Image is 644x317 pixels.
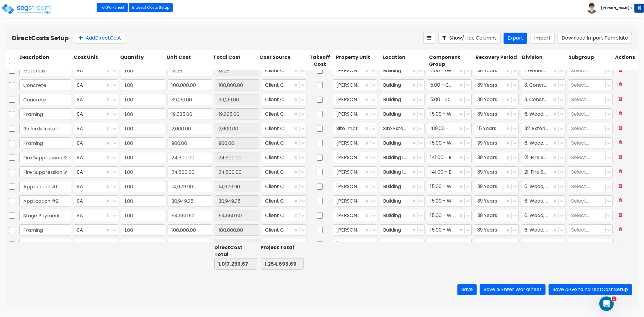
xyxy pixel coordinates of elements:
[438,33,501,44] button: Show/Hide Columns
[381,53,428,69] div: Location
[614,53,638,69] div: Actions
[599,296,614,311] iframe: Intercom live chat
[212,53,258,69] div: Total Cost
[504,33,527,44] button: Export
[305,53,335,69] div: Takeoff Cost
[474,53,521,69] div: Recovery Period
[428,53,474,69] div: Component Group
[567,53,614,69] div: Subgroup
[1,3,52,15] img: logo_pro_r.png
[530,33,555,44] button: Import
[129,3,173,12] a: Indirect Costs Setup
[12,34,69,42] b: Direct Costs Setup
[558,33,632,44] button: Download Import Template
[601,6,630,10] b: [PERSON_NAME]
[521,53,567,69] div: Division
[335,53,382,69] div: Property Unit
[75,33,125,44] button: AddDirectCost
[258,53,305,69] div: Cost Source
[97,3,128,12] a: To Worksheet
[261,244,304,251] div: Project Total
[119,53,165,69] div: Quantity
[549,284,632,295] button: Save & Go toIndirectCost Setup
[587,3,597,14] img: avatar.png
[480,284,546,295] button: Save & Enter Worksheet
[457,284,477,295] button: Save
[72,53,119,69] div: Cost Unit
[165,53,212,69] div: Unit Cost
[612,296,617,301] span: 1
[214,244,257,258] div: Direct Cost Total
[423,33,435,44] button: Reorder Items
[18,53,72,69] div: Description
